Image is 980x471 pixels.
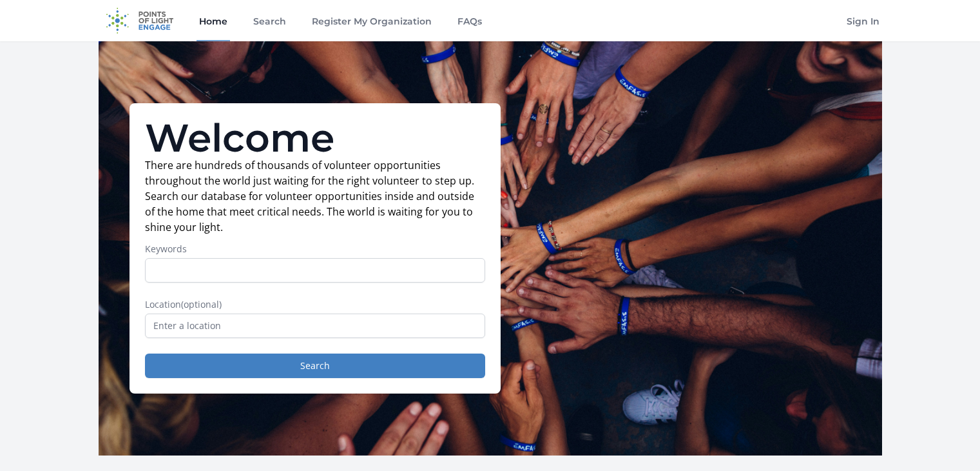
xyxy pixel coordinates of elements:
label: Keywords [145,243,485,256]
label: Location [145,298,485,311]
button: Search [145,354,485,378]
span: (optional) [181,298,222,310]
input: Enter a location [145,314,485,338]
h1: Welcome [145,119,485,157]
p: There are hundreds of thousands of volunteer opportunities throughout the world just waiting for ... [145,157,485,235]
